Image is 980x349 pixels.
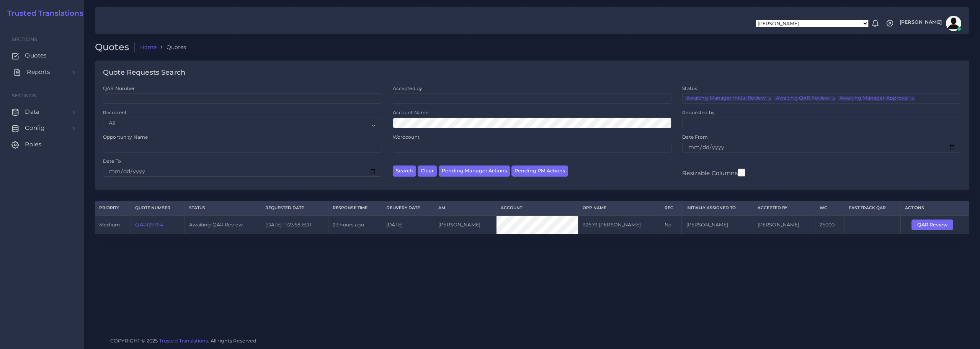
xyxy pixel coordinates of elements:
a: Home [140,43,157,51]
a: Trusted Translations [2,9,83,18]
span: COPYRIGHT © 2025 [110,337,257,345]
th: WC [815,201,844,215]
th: Delivery Date [382,201,434,215]
h4: Quote Requests Search [103,69,185,77]
button: QAR Review [911,220,953,230]
th: Actions [901,201,969,215]
label: Accepted by [393,85,423,92]
th: Fast Track QAR [844,201,901,215]
td: 25000 [815,215,844,234]
th: Requested Date [261,201,328,215]
label: Date From [682,134,708,140]
label: Account Name [393,109,429,116]
button: Pending PM Actions [511,165,568,177]
th: Account [496,201,578,215]
img: avatar [946,16,961,31]
th: Quote Number [131,201,185,215]
td: [PERSON_NAME] [682,215,753,234]
th: REC [660,201,682,215]
label: QAR Number [103,85,135,92]
a: Data [6,104,78,120]
td: 92679 [PERSON_NAME] [578,215,660,234]
button: Clear [418,165,437,177]
label: Status [682,85,697,92]
span: Quotes [25,51,47,60]
a: Roles [6,136,78,152]
th: Response Time [328,201,382,215]
span: medium [99,222,120,228]
a: QAR Review [911,221,959,227]
th: Accepted by [753,201,815,215]
th: Initially Assigned to [682,201,753,215]
span: , All rights Reserved [208,337,257,345]
a: Trusted Translations [159,338,208,344]
td: No [660,215,682,234]
a: [PERSON_NAME]avatar [896,16,964,31]
td: Awaiting QAR Review [185,215,261,234]
a: Reports [6,64,78,80]
th: Status [185,201,261,215]
input: Resizable Columns [738,168,745,177]
li: Awaiting Manager Approval [838,96,915,101]
span: Sections [12,36,37,42]
li: Awaiting Manager Initial Review [684,96,772,101]
span: Config [25,124,45,132]
label: Recurrent [103,109,127,116]
a: QAR125764 [135,222,163,228]
button: Search [393,165,416,177]
span: Roles [25,140,41,149]
td: [PERSON_NAME] [753,215,815,234]
li: Quotes [157,43,186,51]
span: Settings [12,93,36,98]
span: Reports [27,68,50,76]
a: Quotes [6,48,78,64]
td: [DATE] [382,215,434,234]
h2: Quotes [95,42,135,53]
th: Priority [95,201,131,215]
td: [DATE] 11:23:58 EDT [261,215,328,234]
span: Data [25,108,39,116]
label: Date To [103,158,121,164]
th: AM [434,201,496,215]
label: Resizable Columns [682,168,745,177]
button: Pending Manager Actions [439,165,510,177]
label: Requested by [682,109,715,116]
label: Opportunity Name [103,134,148,140]
th: Opp Name [578,201,660,215]
li: Awaiting QAR Review [774,96,836,101]
a: Config [6,120,78,136]
td: 23 hours ago [328,215,382,234]
td: [PERSON_NAME] [434,215,496,234]
label: Wordcount [393,134,420,140]
span: [PERSON_NAME] [900,20,942,25]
